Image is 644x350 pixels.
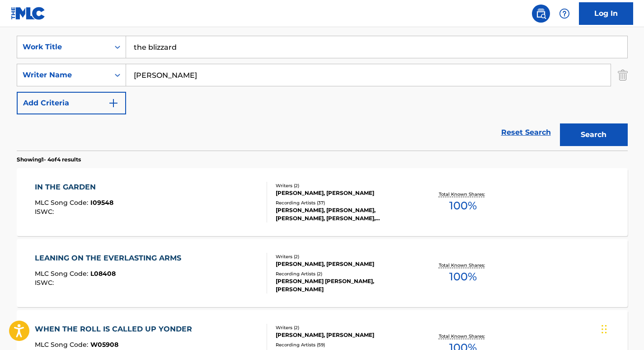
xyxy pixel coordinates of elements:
button: Add Criteria [17,92,126,114]
p: Total Known Shares: [439,191,487,198]
div: Drag [602,316,607,343]
iframe: Chat Widget [599,307,644,350]
div: Recording Artists ( 37 ) [276,199,412,206]
a: LEANING ON THE EVERLASTING ARMSMLC Song Code:L08408ISWC:Writers (2)[PERSON_NAME], [PERSON_NAME]Re... [17,239,628,307]
span: ISWC : [35,208,56,216]
div: LEANING ON THE EVERLASTING ARMS [35,253,186,264]
div: [PERSON_NAME], [PERSON_NAME], [PERSON_NAME], [PERSON_NAME], [PERSON_NAME] [276,206,412,222]
div: [PERSON_NAME], [PERSON_NAME] [276,260,412,268]
div: Recording Artists ( 2 ) [276,270,412,277]
span: 100 % [449,198,477,214]
span: MLC Song Code : [35,270,90,278]
span: W05908 [90,341,118,349]
div: Writer Name [23,70,104,80]
div: Recording Artists ( 59 ) [276,341,412,348]
form: Search Form [17,36,628,151]
img: Delete Criterion [618,64,628,86]
div: WHEN THE ROLL IS CALLED UP YONDER [35,324,197,335]
span: I09548 [90,199,113,207]
div: Writers ( 2 ) [276,324,412,331]
div: Work Title [23,42,104,52]
span: ISWC : [35,279,56,287]
p: Total Known Shares: [439,262,487,269]
button: Search [560,123,628,146]
img: 9d2ae6d4665cec9f34b9.svg [108,98,119,109]
a: Public Search [532,5,550,23]
a: Log In [579,2,633,25]
div: [PERSON_NAME], [PERSON_NAME] [276,189,412,197]
span: L08408 [90,270,116,278]
div: [PERSON_NAME] [PERSON_NAME], [PERSON_NAME] [276,277,412,293]
div: Writers ( 2 ) [276,253,412,260]
div: IN THE GARDEN [35,182,113,193]
p: Total Known Shares: [439,333,487,340]
img: search [536,8,546,19]
img: help [559,8,570,19]
span: 100 % [449,269,477,285]
img: MLC Logo [11,7,46,20]
div: Help [555,5,573,23]
span: MLC Song Code : [35,341,90,349]
a: IN THE GARDENMLC Song Code:I09548ISWC:Writers (2)[PERSON_NAME], [PERSON_NAME]Recording Artists (3... [17,168,628,236]
div: Writers ( 2 ) [276,182,412,189]
a: Reset Search [497,123,555,142]
div: [PERSON_NAME], [PERSON_NAME] [276,331,412,339]
p: Showing 1 - 4 of 4 results [17,156,81,164]
span: MLC Song Code : [35,199,90,207]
